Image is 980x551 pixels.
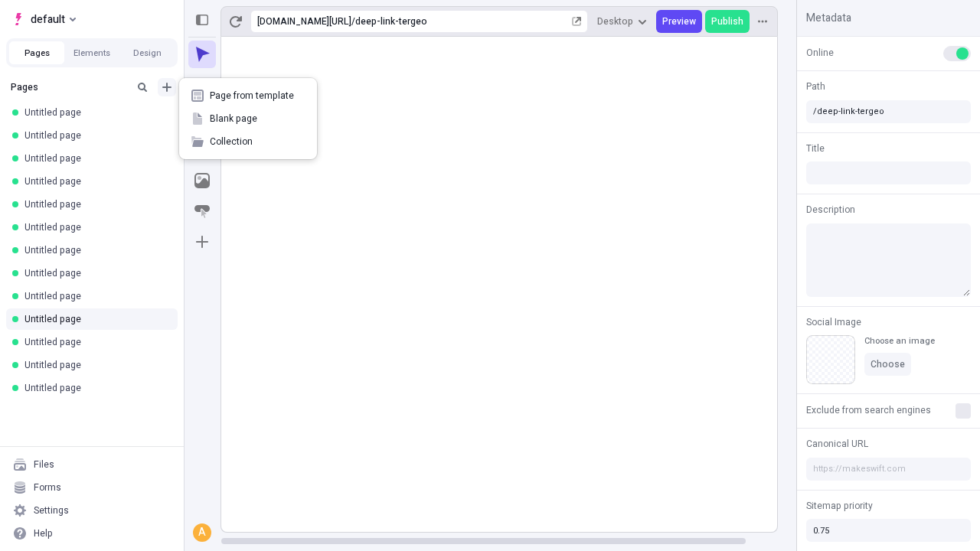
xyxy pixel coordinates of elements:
[210,112,305,125] span: Blank page
[24,175,165,187] div: Untitled page
[9,41,64,64] button: Pages
[24,106,165,119] div: Untitled page
[6,8,82,31] button: Select site
[806,80,825,93] span: Path
[806,142,825,155] span: Title
[871,358,905,370] span: Choose
[119,41,175,64] button: Design
[864,335,935,347] div: Choose an image
[711,15,743,28] span: Publish
[24,359,165,371] div: Untitled page
[806,499,873,513] span: Sitemap priority
[188,197,216,225] button: Button
[194,525,210,540] div: A
[662,15,696,28] span: Preview
[656,10,702,33] button: Preview
[24,244,165,256] div: Untitled page
[210,135,305,148] span: Collection
[34,458,54,471] div: Files
[24,382,165,394] div: Untitled page
[257,15,351,28] div: [URL][DOMAIN_NAME]
[34,481,61,494] div: Forms
[210,90,305,102] span: Page from template
[806,437,868,451] span: Canonical URL
[34,504,69,517] div: Settings
[64,41,119,64] button: Elements
[34,527,53,540] div: Help
[24,313,165,325] div: Untitled page
[806,46,834,60] span: Online
[24,221,165,233] div: Untitled page
[806,203,855,217] span: Description
[806,458,971,481] input: https://makeswift.com
[24,198,165,210] div: Untitled page
[11,81,127,93] div: Pages
[351,15,355,28] div: /
[355,15,569,28] div: deep-link-tergeo
[188,167,216,194] button: Image
[158,78,176,96] button: Add new
[806,315,861,329] span: Social Image
[179,78,317,159] div: Add new
[591,10,653,33] button: Desktop
[806,403,931,417] span: Exclude from search engines
[864,353,911,376] button: Choose
[24,336,165,348] div: Untitled page
[24,267,165,279] div: Untitled page
[24,290,165,302] div: Untitled page
[597,15,633,28] span: Desktop
[705,10,750,33] button: Publish
[24,129,165,142] div: Untitled page
[31,10,65,28] span: default
[24,152,165,165] div: Untitled page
